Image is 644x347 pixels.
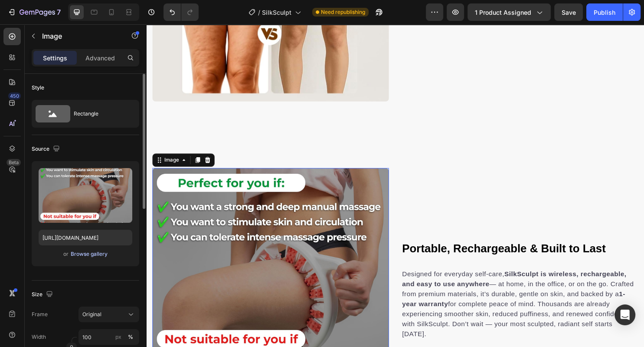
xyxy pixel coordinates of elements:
span: / [258,8,260,17]
strong: SilkSculpt is wireless, rechargeable, and easy to use anywhere [268,258,502,275]
div: Size [32,289,55,301]
div: Open Intercom Messenger [615,304,635,325]
p: Settings [43,53,67,63]
p: 7 [57,7,61,17]
p: Designed for everyday self-care, — at home, in the office, or on the go. Crafted from premium mat... [268,256,513,329]
span: Need republishing [321,8,365,16]
strong: Portable, Rechargeable & Built to Last [268,228,481,241]
p: Advanced [85,53,115,63]
div: Image [17,138,36,146]
button: Original [78,307,139,322]
button: % [113,332,124,342]
span: or [63,249,69,259]
input: https://example.com/image.jpg [39,230,132,245]
div: 450 [8,93,21,99]
iframe: Design area [146,24,644,347]
button: Browse gallery [70,250,108,258]
span: Save [562,9,576,16]
span: SilkSculpt [262,8,291,17]
span: Original [82,311,101,318]
button: 7 [3,3,65,21]
label: Frame [32,311,48,318]
img: preview-image [39,168,132,223]
button: Save [554,3,583,21]
div: px [115,333,121,341]
div: % [128,333,133,341]
input: px% [78,329,139,345]
div: Style [32,84,44,92]
div: Browse gallery [71,250,108,258]
div: Beta [7,159,21,166]
button: Publish [586,3,623,21]
button: px [125,332,136,342]
div: Rectangle [74,104,127,124]
button: 1 product assigned [467,3,551,21]
label: Width [32,333,46,341]
div: Source [32,143,62,155]
span: 1 product assigned [475,8,531,17]
div: Publish [594,8,615,17]
p: Image [42,31,116,41]
div: Undo/Redo [163,3,199,21]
